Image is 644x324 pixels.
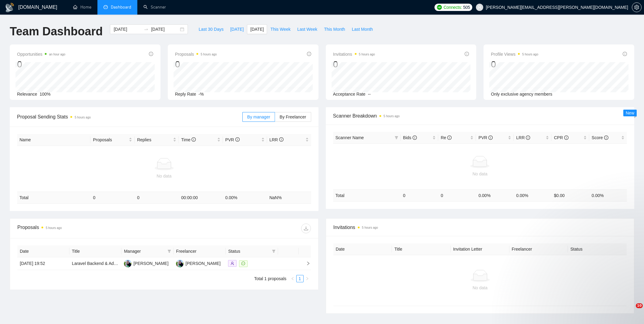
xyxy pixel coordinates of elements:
span: PVR [225,137,240,142]
span: Proposals [93,136,128,143]
span: user-add [231,262,234,265]
img: upwork-logo.png [437,5,442,10]
input: End date [151,26,179,33]
th: Invitation Letter [451,243,509,255]
span: info-circle [526,136,530,140]
img: logo [5,3,15,12]
li: Next Page [304,275,311,282]
span: Invitations [333,51,375,58]
span: Connects: [444,4,462,11]
span: info-circle [465,52,469,56]
th: Title [69,245,121,257]
span: dashboard [104,5,108,9]
th: Manager [121,245,174,257]
span: By Freelancer [280,114,306,119]
button: Last Month [348,24,376,34]
button: Last 30 Days [195,24,227,34]
span: left [291,277,294,280]
span: filter [166,247,172,256]
span: filter [272,249,276,253]
th: Replies [135,134,179,146]
span: filter [395,136,398,139]
span: This Month [324,26,345,33]
a: setting [632,5,642,10]
img: OI [176,260,184,267]
span: info-circle [279,137,283,142]
button: [DATE] [247,24,267,34]
span: info-circle [564,136,568,140]
span: right [301,261,310,266]
div: Proposals [17,224,164,233]
a: OI[PERSON_NAME] [124,261,168,266]
span: message [241,262,245,265]
time: 5 hours ago [362,226,378,229]
span: Replies [137,136,172,143]
span: LRR [516,135,530,140]
span: filter [271,247,277,256]
a: searchScanner [143,5,166,10]
span: user [477,5,482,9]
li: Total 1 proposals [254,275,287,282]
span: [DATE] [250,26,264,33]
time: 5 hours ago [359,53,375,56]
th: Status [568,243,627,255]
span: info-circle [307,52,311,56]
span: Bids [403,135,417,140]
span: 100% [40,92,51,97]
span: filter [167,249,171,253]
span: download [301,226,311,231]
li: 1 [296,275,304,282]
span: By manager [247,114,270,119]
span: info-circle [413,136,417,140]
span: Reply Rate [175,92,196,97]
li: Previous Page [289,275,296,282]
div: [PERSON_NAME] [185,260,220,267]
td: 0 [401,189,438,201]
button: download [301,224,311,233]
span: Time [181,137,196,142]
span: Re [441,135,452,140]
span: -% [199,92,204,97]
a: homeHome [73,5,91,10]
a: OI[PERSON_NAME] [176,261,220,266]
td: [DATE] 19:52 [17,257,69,270]
span: Invitations [333,224,627,231]
span: right [305,277,309,280]
span: Scanner Breakdown [333,112,627,120]
span: Manager [124,248,165,255]
time: 5 hours ago [201,53,217,56]
td: 0.00 % [589,189,627,201]
input: Start date [114,26,141,33]
span: filter [393,133,399,142]
span: info-circle [604,136,608,140]
span: Proposal Sending Stats [17,113,242,121]
button: right [304,275,311,282]
span: Acceptance Rate [333,92,366,97]
button: [DATE] [227,24,247,34]
iframe: Intercom live chat [623,303,638,318]
span: Scanner Name [336,135,364,140]
th: Freelancer [509,243,568,255]
time: 5 hours ago [75,116,91,119]
span: info-circle [623,52,627,56]
th: Proposals [90,134,135,146]
span: This Week [270,26,290,33]
span: [DATE] [230,26,244,33]
td: 0 [90,192,135,204]
time: 5 hours ago [46,226,62,230]
td: Total [17,192,90,204]
span: Last Month [352,26,373,33]
td: Laravel Backend & Admin Panel (Nova) for Story Publishing App [69,257,121,270]
span: to [144,27,149,32]
span: Opportunities [17,51,65,58]
span: Status [228,248,269,255]
button: left [289,275,296,282]
span: CPR [554,135,568,140]
span: info-circle [149,52,153,56]
span: LRR [269,137,283,142]
span: Proposals [175,51,217,58]
time: 5 hours ago [522,53,538,56]
td: NaN % [267,192,311,204]
div: 0 [17,58,65,70]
